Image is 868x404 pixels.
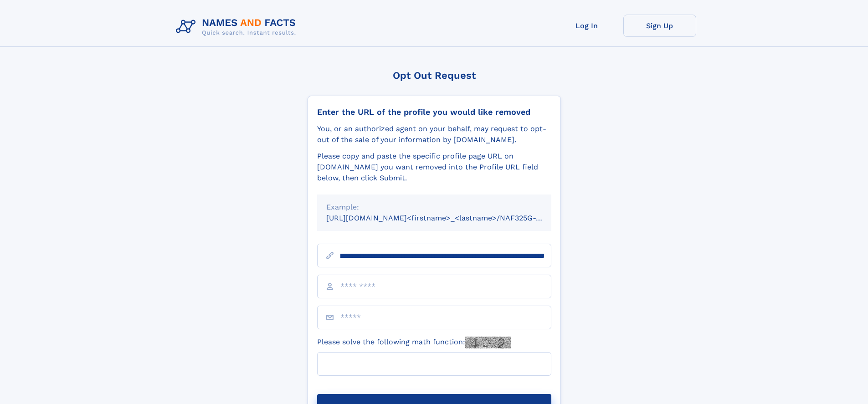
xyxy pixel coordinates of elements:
[326,202,542,213] div: Example:
[308,70,561,81] div: Opt Out Request
[550,15,623,37] a: Log In
[623,15,696,37] a: Sign Up
[172,15,303,39] img: Logo Names and Facts
[317,151,551,184] div: Please copy and paste the specific profile page URL on [DOMAIN_NAME] you want removed into the Pr...
[317,107,551,117] div: Enter the URL of the profile you would like removed
[317,337,511,348] label: Please solve the following math function:
[326,214,569,222] small: [URL][DOMAIN_NAME]<firstname>_<lastname>/NAF325G-xxxxxxxx
[317,123,551,145] div: You, or an authorized agent on your behalf, may request to opt-out of the sale of your informatio...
